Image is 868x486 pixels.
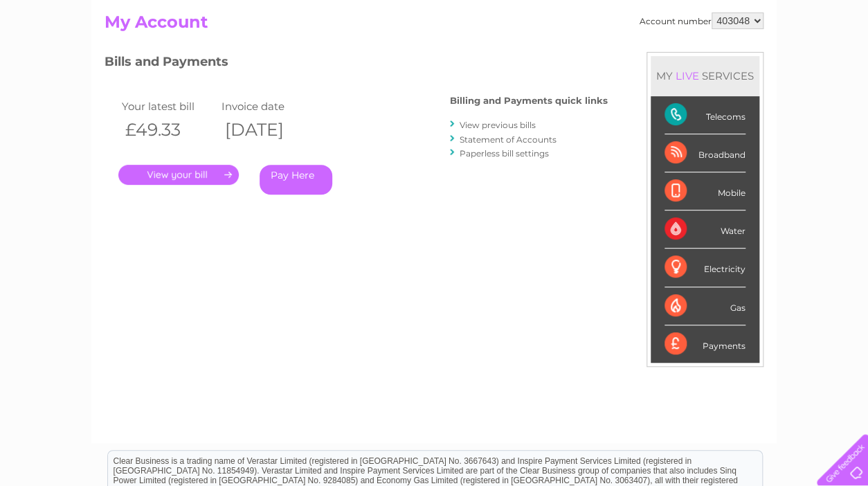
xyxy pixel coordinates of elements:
a: . [118,165,239,185]
a: Energy [659,59,689,69]
div: Electricity [664,249,745,287]
h2: My Account [105,12,763,39]
a: Pay Here [260,165,332,195]
h4: Billing and Payments quick links [450,96,608,106]
td: Your latest bill [118,97,218,116]
a: Statement of Accounts [460,134,557,145]
div: Clear Business is a trading name of Verastar Limited (registered in [GEOGRAPHIC_DATA] No. 3667643... [108,8,762,67]
a: Telecoms [698,59,739,69]
th: £49.33 [118,116,218,144]
a: View previous bills [460,120,536,130]
th: [DATE] [218,116,318,144]
a: Contact [776,59,810,69]
img: logo.png [30,36,101,78]
a: Log out [822,59,855,69]
a: Paperless bill settings [460,148,549,159]
h3: Bills and Payments [105,52,608,76]
div: MY SERVICES [651,56,759,96]
div: Telecoms [664,96,745,134]
div: Mobile [664,172,745,210]
a: 0333 014 3131 [607,7,703,24]
div: LIVE [673,69,702,82]
td: Invoice date [218,97,318,116]
a: Blog [748,59,768,69]
a: Water [624,59,651,69]
div: Broadband [664,134,745,172]
div: Payments [664,325,745,363]
div: Gas [664,287,745,325]
div: Account number [640,12,763,29]
div: Water [664,210,745,249]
